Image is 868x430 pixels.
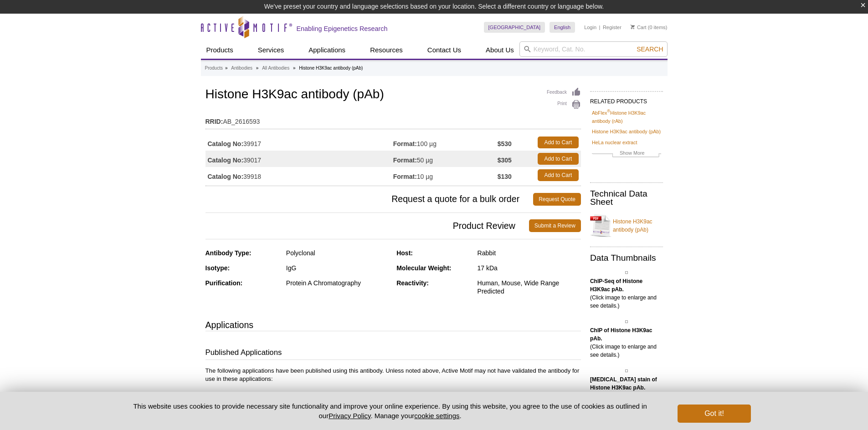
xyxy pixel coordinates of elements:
a: Resources [365,41,408,59]
button: Got it! [678,405,750,423]
td: 100 µg [393,134,498,151]
td: 50 µg [393,151,498,167]
a: Histone H3K9ac antibody (pAb) [592,127,661,136]
b: ChIP of Histone H3K9ac pAb. [590,327,652,342]
a: Histone H3K9ac antibody (pAb) [590,212,663,239]
a: Products [201,41,239,59]
li: | [599,22,601,33]
h2: Enabling Epigenetics Research [297,25,388,33]
b: ChIP-Seq of Histone H3K9ac pAb. [590,278,642,293]
li: » [225,66,228,71]
img: Histone H3K9ac antibody (pAb) tested by ChIP-Seq. [625,271,628,274]
p: (Click image to enlarge and see details.) [590,375,663,408]
td: 39918 [205,167,393,183]
div: Polyclonal [286,249,390,257]
strong: Reactivity: [396,279,429,287]
h2: Data Thumbnails [590,254,663,262]
h1: Histone H3K9ac antibody (pAb) [205,87,581,103]
a: Add to Cart [538,137,579,148]
strong: Catalog No: [208,140,244,148]
a: Show More [592,149,661,159]
td: 39917 [205,134,393,151]
span: Search [637,46,663,53]
strong: Format: [393,140,417,148]
h2: Technical Data Sheet [590,190,663,206]
strong: Format: [393,172,417,181]
p: (Click image to enlarge and see details.) [590,277,663,310]
strong: Antibody Type: [205,249,252,257]
td: 10 µg [393,167,498,183]
span: Product Review [205,219,529,232]
a: Products [205,64,223,72]
img: Your Cart [631,25,635,29]
a: HeLa nuclear extract [592,138,637,147]
a: Applications [303,41,351,59]
strong: Catalog No: [208,156,244,164]
strong: $305 [498,156,512,164]
a: Add to Cart [538,169,579,181]
li: » [293,66,296,71]
strong: Molecular Weight: [396,264,451,272]
a: Contact Us [422,41,467,59]
input: Keyword, Cat. No. [519,41,668,57]
a: Request Quote [533,193,581,206]
p: (Click image to enlarge and see details.) [590,326,663,359]
a: Feedback [547,87,581,97]
sup: ® [607,109,611,113]
a: All Antibodies [262,64,289,72]
a: AbFlex®Histone H3K9ac antibody (rAb) [592,109,661,125]
td: 39017 [205,151,393,167]
a: Add to Cart [538,153,579,165]
strong: $530 [498,140,512,148]
a: Antibodies [231,64,252,72]
a: Submit a Review [529,219,581,232]
h3: Applications [205,318,581,332]
a: [GEOGRAPHIC_DATA] [484,22,545,33]
button: cookie settings [414,412,459,420]
a: English [550,22,575,33]
div: 17 kDa [478,264,581,272]
strong: Catalog No: [208,172,244,181]
a: Print [547,100,581,110]
p: This website uses cookies to provide necessary site functionality and improve your online experie... [118,401,663,420]
div: IgG [286,264,390,272]
span: Request a quote for a bulk order [205,193,534,206]
a: About Us [480,41,519,59]
img: Histone H3K9ac antibody (pAb) tested by immunofluorescence. [625,369,628,372]
strong: Isotype: [205,264,230,272]
div: Rabbit [478,249,581,257]
strong: RRID: [205,117,223,126]
a: Login [584,24,596,30]
img: Histone H3K9ac antibody (pAb) tested by ChIP. [625,320,628,323]
li: Histone H3K9ac antibody (pAb) [299,66,363,71]
div: Human, Mouse, Wide Range Predicted [478,279,581,295]
h2: RELATED PRODUCTS [590,91,663,107]
strong: Purification: [205,279,243,287]
li: » [256,66,259,71]
div: Protein A Chromatography [286,279,390,287]
td: AB_2616593 [205,112,581,126]
a: Services [252,41,290,59]
a: Register [603,24,621,30]
h3: Published Applications [205,347,581,360]
li: (0 items) [631,22,668,33]
b: [MEDICAL_DATA] stain of Histone H3K9ac pAb. [590,376,657,391]
a: Cart [631,24,647,30]
button: Search [634,45,666,53]
strong: Format: [393,156,417,164]
a: Privacy Policy [329,412,370,420]
strong: Host: [396,249,413,257]
strong: $130 [498,172,512,181]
